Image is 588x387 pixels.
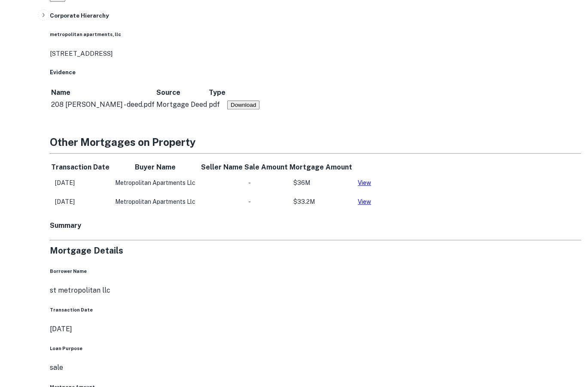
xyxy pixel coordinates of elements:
div: Name [51,88,70,98]
td: metropolitan apartments llc [111,174,200,192]
td: 208 [PERSON_NAME] - deed.pdf [51,99,155,110]
td: pdf [208,99,226,110]
th: Source [156,87,207,98]
td: $33.2M [289,193,353,211]
h6: metropolitan apartments, llc [50,31,581,38]
h4: Summary [50,221,581,231]
a: View [358,179,371,186]
p: sale [50,363,581,373]
iframe: Chat Widget [545,318,588,360]
th: Seller Name [201,162,243,173]
h4: Other Mortgages on Property [50,134,581,150]
th: Buyer Name [111,162,200,173]
td: - [244,193,288,211]
p: [STREET_ADDRESS] [50,48,581,59]
td: $36M [289,174,353,192]
td: Mortgage Deed [156,99,207,110]
h6: Borrower Name [50,268,581,275]
a: View [358,198,371,205]
th: Sale Amount [244,162,288,173]
h6: Transaction Date [50,306,581,313]
div: scrollable content [50,86,581,111]
div: Source [156,88,180,98]
h6: Loan Purpose [50,345,581,352]
th: Mortgage Amount [289,162,353,173]
th: Transaction Date [51,162,110,173]
td: [DATE] [51,193,110,211]
td: metropolitan apartments llc [111,193,200,211]
td: - [244,174,288,192]
button: Download [227,100,259,109]
td: [DATE] [51,174,110,192]
h5: Mortgage Details [50,244,581,257]
p: st metropolitan llc [50,285,581,296]
th: Type [208,87,226,98]
h5: Corporate Hierarchy [50,12,581,20]
h5: Evidence [50,68,581,77]
p: [DATE] [50,324,581,334]
div: Type [209,88,225,98]
th: Name [51,87,155,98]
